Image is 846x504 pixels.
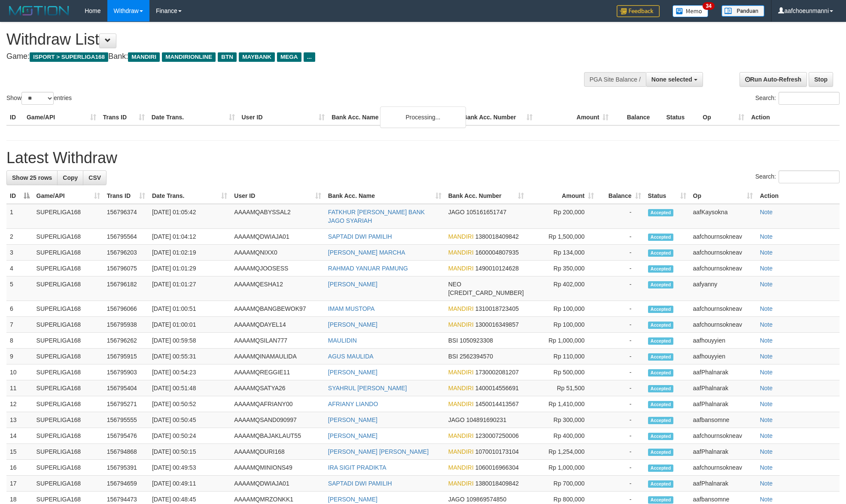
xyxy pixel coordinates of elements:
span: MANDIRI [448,448,474,455]
span: Copy 109869574850 to clipboard [466,496,506,503]
a: SYAHRUL [PERSON_NAME] [328,385,407,392]
td: Rp 134,000 [527,245,598,261]
th: ID [6,109,23,125]
td: 156795391 [103,460,149,476]
a: Note [760,281,773,288]
td: AAAAMQDWIAJA01 [231,229,325,245]
span: ISPORT > SUPERLIGA168 [30,52,108,62]
a: Note [760,337,773,344]
td: SUPERLIGA168 [33,317,103,333]
span: Copy 105161651747 to clipboard [466,209,506,216]
span: Accepted [648,353,674,361]
td: AAAAMQSILAN777 [231,333,325,349]
a: Note [760,209,773,216]
td: SUPERLIGA168 [33,476,103,492]
img: MOTION_logo.png [6,4,72,17]
a: MAULIDIN [328,337,357,344]
span: Accepted [648,306,674,313]
td: - [597,317,644,333]
td: - [597,460,644,476]
td: 16 [6,460,33,476]
td: - [597,476,644,492]
td: AAAAMQDURI168 [231,444,325,460]
td: 2 [6,229,33,245]
span: MANDIRI [448,369,474,376]
td: 156796066 [103,301,149,317]
td: Rp 110,000 [527,349,598,364]
td: Rp 350,000 [527,261,598,276]
span: Copy 1300016349857 to clipboard [475,321,519,328]
td: [DATE] 00:49:53 [149,460,231,476]
td: [DATE] 01:00:01 [149,317,231,333]
th: Amount: activate to sort column ascending [527,188,598,204]
span: Copy 1450014413567 to clipboard [475,401,519,407]
td: 156795915 [103,349,149,364]
td: AAAAMQNIXX0 [231,245,325,261]
td: [DATE] 00:50:52 [149,396,231,412]
a: Note [760,321,773,328]
td: - [597,229,644,245]
a: IRA SIGIT PRADIKTA [328,464,386,471]
span: MANDIRIONLINE [162,52,216,62]
td: aafKaysokna [690,204,757,229]
a: [PERSON_NAME] [328,416,377,423]
span: JAGO [448,496,465,503]
span: Accepted [648,496,674,504]
a: Note [760,385,773,392]
td: 9 [6,349,33,364]
th: Bank Acc. Number: activate to sort column ascending [445,188,527,204]
span: Accepted [648,337,674,345]
td: 156795903 [103,364,149,380]
td: SUPERLIGA168 [33,276,103,301]
span: Copy 5859459283059128 to clipboard [448,289,524,296]
span: BSI [448,353,458,360]
a: Note [760,496,773,503]
span: Accepted [648,369,674,376]
input: Search: [779,92,840,105]
td: AAAAMQJOOSESS [231,261,325,276]
span: Accepted [648,480,674,488]
a: Show 25 rows [6,170,58,185]
h4: Game: Bank: [6,52,555,61]
td: - [597,204,644,229]
span: None selected [651,76,692,83]
td: aafPhalnarak [690,476,757,492]
td: 6 [6,301,33,317]
img: Feedback.jpg [617,5,660,17]
span: Copy 1310018723405 to clipboard [475,305,519,312]
label: Search: [755,92,840,105]
td: aafhouyyien [690,349,757,364]
div: Processing... [380,106,466,128]
td: - [597,349,644,364]
a: [PERSON_NAME] [328,281,377,288]
td: 156796075 [103,261,149,276]
th: Action [756,188,840,204]
td: AAAAMQABYSSAL2 [231,204,325,229]
span: Copy 1600004807935 to clipboard [475,249,519,256]
td: Rp 200,000 [527,204,598,229]
a: [PERSON_NAME] [PERSON_NAME] [328,448,429,455]
th: User ID [238,109,329,125]
td: [DATE] 00:54:23 [149,364,231,380]
span: MANDIRI [448,233,474,240]
img: Button%20Memo.svg [673,5,709,17]
a: SAPTADI DWI PAMILIH [328,233,392,240]
span: MANDIRI [448,401,474,407]
td: aafchournsokneav [690,428,757,444]
td: [DATE] 00:50:45 [149,412,231,428]
a: AGUS MAULIDA [328,353,374,360]
span: MANDIRI [448,385,474,392]
span: Copy [63,174,78,181]
td: SUPERLIGA168 [33,444,103,460]
span: Accepted [648,209,674,216]
td: 1 [6,204,33,229]
td: - [597,444,644,460]
td: Rp 700,000 [527,476,598,492]
td: aafPhalnarak [690,364,757,380]
td: 3 [6,245,33,261]
td: [DATE] 00:49:11 [149,476,231,492]
span: Copy 1050923308 to clipboard [460,337,493,344]
td: 14 [6,428,33,444]
td: aafPhalnarak [690,444,757,460]
th: Balance: activate to sort column ascending [597,188,644,204]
